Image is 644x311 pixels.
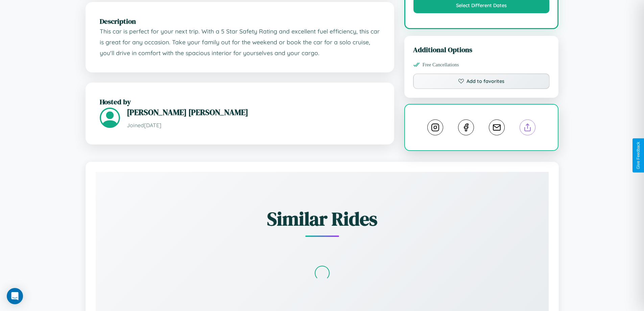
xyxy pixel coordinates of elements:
[127,120,380,130] p: Joined [DATE]
[100,26,380,58] p: This car is perfect for your next trip. With a 5 Star Safety Rating and excellent fuel efficiency...
[636,142,641,169] div: Give Feedback
[127,107,380,118] h3: [PERSON_NAME] [PERSON_NAME]
[100,97,380,107] h2: Hosted by
[7,288,23,304] div: Open Intercom Messenger
[100,16,380,26] h2: Description
[413,73,550,89] button: Add to favorites
[119,206,525,232] h2: Similar Rides
[413,45,550,54] h3: Additional Options
[423,62,459,68] span: Free Cancellations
